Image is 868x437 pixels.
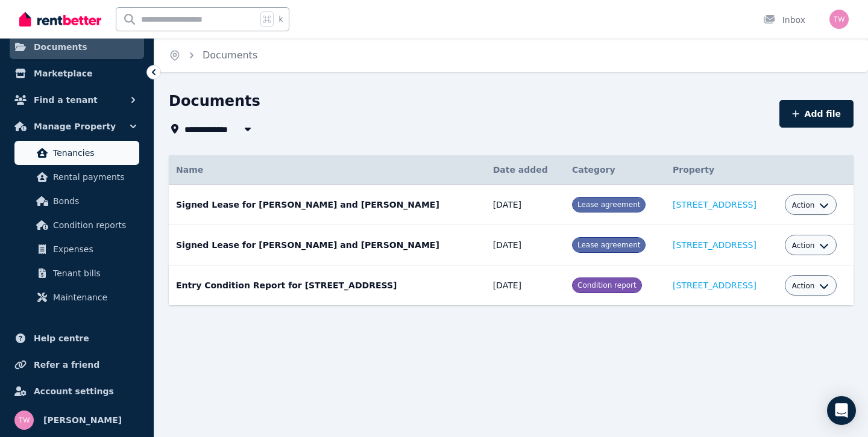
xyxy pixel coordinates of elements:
[565,155,665,185] th: Category
[827,396,856,425] div: Open Intercom Messenger
[34,358,99,372] span: Refer a friend
[14,237,139,261] a: Expenses
[10,379,144,403] a: Account settings
[34,331,89,346] span: Help centre
[19,10,101,28] img: RentBetter
[829,10,849,29] img: Tania Wilson
[203,49,257,61] a: Documents
[169,91,260,111] h1: Documents
[665,155,778,185] th: Property
[577,241,640,249] span: Lease agreement
[14,165,139,189] a: Rental payments
[43,413,122,427] span: [PERSON_NAME]
[169,225,486,265] td: Signed Lease for [PERSON_NAME] and [PERSON_NAME]
[169,185,486,225] td: Signed Lease for [PERSON_NAME] and [PERSON_NAME]
[673,200,756,209] a: [STREET_ADDRESS]
[53,242,134,256] span: Expenses
[34,40,87,54] span: Documents
[763,14,805,26] div: Inbox
[14,285,139,309] a: Maintenance
[154,39,272,72] nav: Breadcrumb
[779,100,854,128] button: Add file
[10,114,144,138] button: Manage Property
[34,93,98,107] span: Find a tenant
[169,265,486,306] td: Entry Condition Report for [STREET_ADDRESS]
[673,240,756,250] a: [STREET_ADDRESS]
[792,200,829,210] button: Action
[10,326,144,350] a: Help centre
[673,280,756,290] a: [STREET_ADDRESS]
[792,281,815,291] span: Action
[34,119,116,134] span: Manage Property
[486,265,565,306] td: [DATE]
[486,155,565,185] th: Date added
[792,281,829,291] button: Action
[53,218,134,232] span: Condition reports
[176,165,203,175] span: Name
[577,281,637,290] span: Condition report
[278,14,283,24] span: k
[53,266,134,280] span: Tenant bills
[34,66,92,81] span: Marketplace
[14,141,139,165] a: Tenancies
[53,146,134,160] span: Tenancies
[14,189,139,213] a: Bonds
[10,353,144,377] a: Refer a friend
[486,185,565,225] td: [DATE]
[792,200,815,210] span: Action
[577,200,640,209] span: Lease agreement
[14,261,139,285] a: Tenant bills
[14,411,34,430] img: Tania Wilson
[10,35,144,59] a: Documents
[10,61,144,85] a: Marketplace
[10,88,144,112] button: Find a tenant
[53,290,134,305] span: Maintenance
[486,225,565,265] td: [DATE]
[792,241,829,250] button: Action
[34,384,114,398] span: Account settings
[53,194,134,208] span: Bonds
[14,213,139,237] a: Condition reports
[792,241,815,250] span: Action
[53,170,134,184] span: Rental payments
